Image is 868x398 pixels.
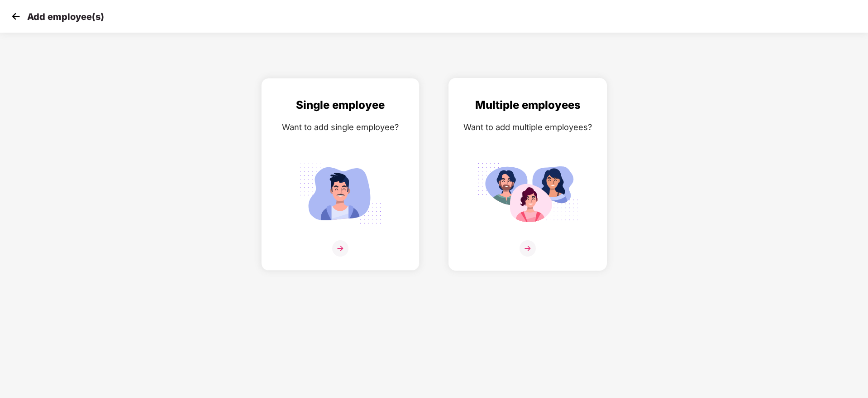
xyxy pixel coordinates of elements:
[9,10,23,23] img: svg+xml;base64,PHN2ZyB4bWxucz0iaHR0cDovL3d3dy53My5vcmcvMjAwMC9zdmciIHdpZHRoPSIzMCIgaGVpZ2h0PSIzMC...
[290,158,391,229] img: svg+xml;base64,PHN2ZyB4bWxucz0iaHR0cDovL3d3dy53My5vcmcvMjAwMC9zdmciIGlkPSJTaW5nbGVfZW1wbG95ZWUiIH...
[477,158,578,229] img: svg+xml;base64,PHN2ZyB4bWxucz0iaHR0cDovL3d3dy53My5vcmcvMjAwMC9zdmciIGlkPSJNdWx0aXBsZV9lbXBsb3llZS...
[332,240,348,257] img: svg+xml;base64,PHN2ZyB4bWxucz0iaHR0cDovL3d3dy53My5vcmcvMjAwMC9zdmciIHdpZHRoPSIzNiIgaGVpZ2h0PSIzNi...
[271,121,410,134] div: Want to add single employee?
[520,240,536,257] img: svg+xml;base64,PHN2ZyB4bWxucz0iaHR0cDovL3d3dy53My5vcmcvMjAwMC9zdmciIHdpZHRoPSIzNiIgaGVpZ2h0PSIzNi...
[27,11,104,22] p: Add employee(s)
[271,97,410,114] div: Single employee
[458,121,597,134] div: Want to add multiple employees?
[458,97,597,114] div: Multiple employees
